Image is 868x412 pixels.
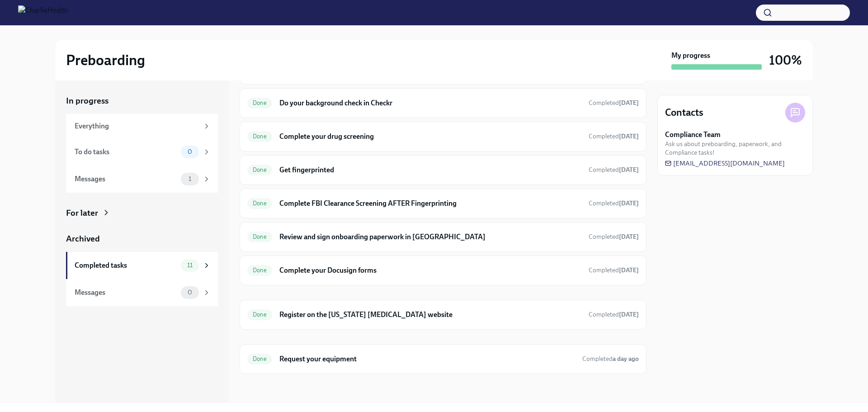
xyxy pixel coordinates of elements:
[247,311,272,318] span: Done
[279,354,575,364] h6: Request your equipment
[769,52,802,68] h3: 100%
[582,355,639,363] span: Completed
[279,98,581,108] h6: Do your background check in Checkr
[613,355,639,363] strong: a day ago
[247,196,639,211] a: DoneComplete FBI Clearance Screening AFTER FingerprintingCompleted[DATE]
[66,279,218,306] a: Messages0
[247,163,639,177] a: DoneGet fingerprintedCompleted[DATE]
[589,266,639,274] span: Completed
[247,355,272,362] span: Done
[182,262,198,269] span: 11
[66,114,218,138] a: Everything
[589,233,639,241] span: Completed
[247,230,639,244] a: DoneReview and sign onboarding paperwork in [GEOGRAPHIC_DATA]Completed[DATE]
[66,138,218,166] a: To do tasks0
[665,140,805,157] span: Ask us about preboarding, paperwork, and Compliance tasks!
[589,232,639,241] span: August 12th, 2025 07:47
[589,199,639,207] span: Completed
[589,99,639,107] span: Completed
[589,199,639,208] span: August 8th, 2025 13:27
[182,148,198,155] span: 0
[247,129,639,144] a: DoneComplete your drug screeningCompleted[DATE]
[247,166,272,173] span: Done
[66,207,218,219] a: For later
[589,132,639,141] span: August 11th, 2025 08:55
[75,147,177,157] div: To do tasks
[66,252,218,279] a: Completed tasks11
[247,267,272,274] span: Done
[247,133,272,140] span: Done
[75,174,177,184] div: Messages
[66,207,98,219] div: For later
[582,355,639,363] span: August 10th, 2025 12:49
[665,130,721,140] strong: Compliance Team
[589,166,639,174] span: August 8th, 2025 13:09
[247,352,639,366] a: DoneRequest your equipmentCompleteda day ago
[589,133,639,140] span: Completed
[619,166,639,174] strong: [DATE]
[75,260,177,270] div: Completed tasks
[589,266,639,275] span: August 8th, 2025 06:21
[619,99,639,107] strong: [DATE]
[66,233,218,245] a: Archived
[183,175,197,182] span: 1
[66,166,218,193] a: Messages1
[619,266,639,274] strong: [DATE]
[75,288,177,298] div: Messages
[589,166,639,174] span: Completed
[279,310,581,320] h6: Register on the [US_STATE] [MEDICAL_DATA] website
[589,99,639,107] span: August 6th, 2025 07:47
[18,5,68,20] img: CharlieHealth
[665,106,703,119] h4: Contacts
[279,265,581,275] h6: Complete your Docusign forms
[619,311,639,318] strong: [DATE]
[279,232,581,242] h6: Review and sign onboarding paperwork in [GEOGRAPHIC_DATA]
[182,289,198,296] span: 0
[589,310,639,319] span: August 6th, 2025 15:07
[75,121,199,131] div: Everything
[247,96,639,110] a: DoneDo your background check in CheckrCompleted[DATE]
[247,99,272,106] span: Done
[619,199,639,207] strong: [DATE]
[279,199,581,208] h6: Complete FBI Clearance Screening AFTER Fingerprinting
[279,132,581,142] h6: Complete your drug screening
[247,308,639,322] a: DoneRegister on the [US_STATE] [MEDICAL_DATA] websiteCompleted[DATE]
[66,51,145,69] h2: Preboarding
[66,95,218,107] a: In progress
[247,263,639,278] a: DoneComplete your Docusign formsCompleted[DATE]
[247,233,272,240] span: Done
[279,165,581,175] h6: Get fingerprinted
[665,159,785,168] a: [EMAIL_ADDRESS][DOMAIN_NAME]
[589,311,639,318] span: Completed
[619,233,639,241] strong: [DATE]
[671,51,710,61] strong: My progress
[619,133,639,140] strong: [DATE]
[247,200,272,207] span: Done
